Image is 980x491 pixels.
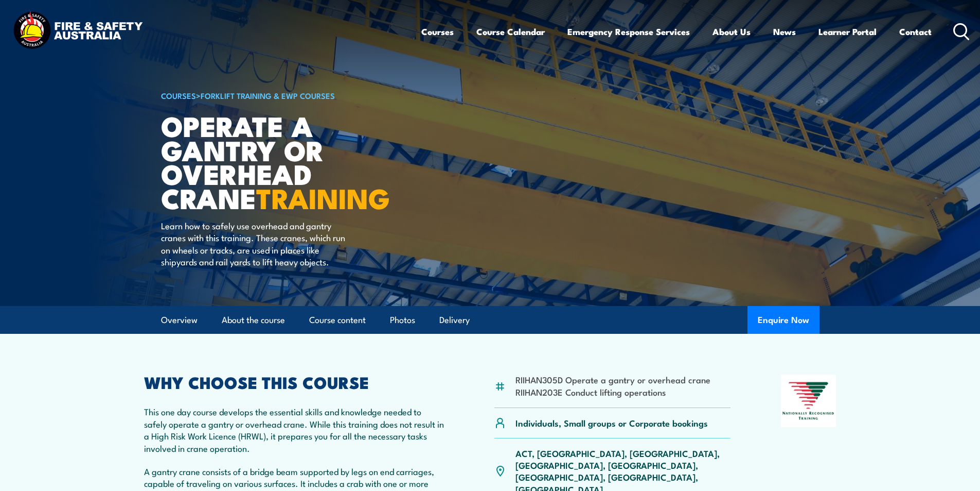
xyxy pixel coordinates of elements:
a: About Us [712,18,751,45]
a: Emergency Response Services [567,18,690,45]
li: RIIHAN203E Conduct lifting operations [515,386,710,398]
p: Learn how to safely use overhead and gantry cranes with this training. These cranes, which run on... [161,219,349,268]
a: Forklift Training & EWP Courses [201,90,335,101]
a: COURSES [161,90,196,101]
a: Learner Portal [818,18,877,45]
li: RIIHAN305D Operate a gantry or overhead crane [515,374,710,385]
a: Contact [899,18,932,45]
a: News [773,18,796,45]
a: About the course [222,307,285,334]
h1: Operate a Gantry or Overhead Crane [161,113,415,210]
p: This one day course develops the essential skills and knowledge needed to safely operate a gantry... [144,405,444,454]
a: Course content [309,307,366,334]
a: Photos [390,307,415,334]
a: Courses [421,18,454,45]
strong: TRAINING [256,176,390,218]
h6: > [161,89,415,101]
img: Nationally Recognised Training logo. [781,375,836,427]
button: Enquire Now [747,306,819,334]
a: Course Calendar [476,18,545,45]
p: Individuals, Small groups or Corporate bookings [515,417,708,429]
a: Delivery [439,307,470,334]
h2: WHY CHOOSE THIS COURSE [144,375,444,389]
a: Overview [161,307,198,334]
